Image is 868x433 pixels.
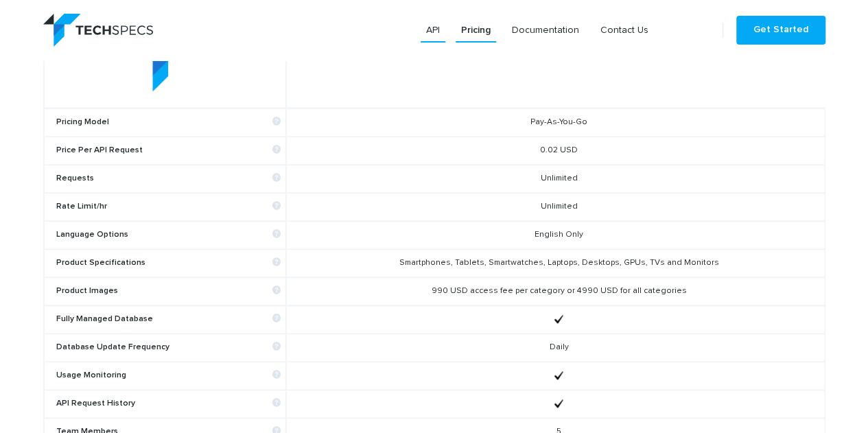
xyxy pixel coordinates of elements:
[286,221,824,249] td: English Only
[456,18,496,43] a: Pricing
[56,258,281,268] b: Product Specifications
[56,230,281,240] b: Language Options
[56,371,281,381] b: Usage Monitoring
[286,193,824,221] td: Unlimited
[56,342,281,353] b: Database Update Frequency
[43,14,153,47] img: logo
[286,249,824,277] td: Smartphones, Tablets, Smartwatches, Laptops, Desktops, GPUs, TVs and Monitors
[595,18,654,43] a: Contact Us
[56,145,281,156] b: Price Per API Request
[421,18,445,43] a: API
[56,117,281,128] b: Pricing Model
[286,333,824,362] td: Daily
[56,399,281,409] b: API Request History
[56,314,281,325] b: Fully Managed Database
[286,165,824,193] td: Unlimited
[286,277,824,305] td: 990 USD access fee per category or 4990 USD for all categories
[137,43,192,92] img: table-logo.png
[286,137,824,165] td: 0.02 USD
[286,108,824,137] td: Pay-As-You-Go
[506,18,585,43] a: Documentation
[736,16,825,45] a: Get Started
[56,286,281,296] b: Product Images
[56,202,281,212] b: Rate Limit/hr
[56,174,281,184] b: Requests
